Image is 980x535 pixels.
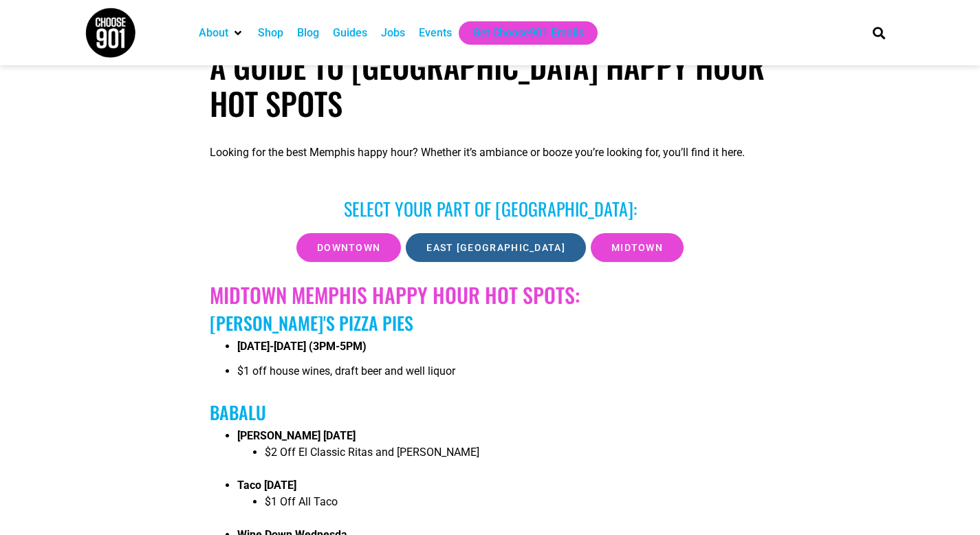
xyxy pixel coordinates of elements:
[199,25,228,41] a: About
[591,233,684,262] a: MIDTOWN
[210,309,413,336] a: [PERSON_NAME]'s pizza pies
[333,25,367,41] a: Guides
[265,444,770,469] li: $2 Off El Classic Ritas and [PERSON_NAME]
[258,25,283,41] a: Shop
[210,47,770,122] h1: A Guide to [GEOGRAPHIC_DATA] Happy Hour Hot Spots
[317,243,380,252] span: DOWNTOWN
[237,340,367,353] strong: [DATE]-[DATE] (3PM-5PM)
[265,494,770,518] li: $1 Off All Taco
[426,243,565,252] span: EAST [GEOGRAPHIC_DATA]
[192,21,849,45] nav: Main nav
[381,25,405,41] a: Jobs
[210,144,770,161] p: Looking for the best Memphis happy hour? Whether it’s ambiance or booze you’re looking for, you’l...
[237,429,356,442] strong: [PERSON_NAME] [DATE]
[297,25,319,41] a: Blog
[406,233,586,262] a: EAST [GEOGRAPHIC_DATA]
[192,21,251,45] div: About
[867,21,890,44] div: Search
[237,479,296,492] strong: Taco [DATE]
[472,25,584,41] a: Get Choose901 Emails
[237,363,770,388] li: $1 off house wines, draft beer and well liquor
[611,243,663,252] span: MIDTOWN
[210,283,770,307] h2: Midtown Memphis Happy Hour Hot Spots:
[419,25,452,41] a: Events
[210,399,266,426] a: BABALU
[217,198,763,219] h3: Select your part of [GEOGRAPHIC_DATA]:
[296,233,401,262] a: DOWNTOWN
